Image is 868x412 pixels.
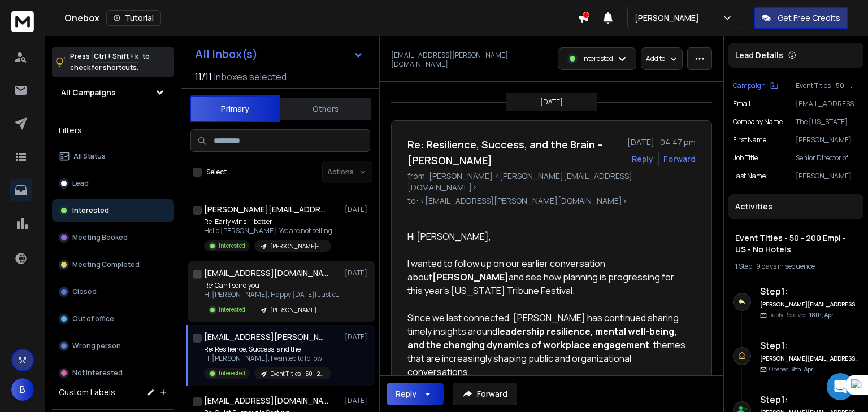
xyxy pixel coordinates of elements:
button: B [11,378,34,401]
p: [DATE] [345,396,370,405]
div: Forward [663,154,696,165]
p: [PERSON_NAME]-Email 7 [270,242,324,251]
p: [EMAIL_ADDRESS][PERSON_NAME][DOMAIN_NAME] [796,99,859,108]
div: I wanted to follow up on our earlier conversation about and see how planning is progressing for t... [407,257,687,297]
p: Lead [72,179,89,188]
p: Re: Resilience, Success, and the [204,345,331,354]
p: Email [733,99,750,108]
p: Add to [646,54,665,63]
p: [DATE] [345,205,370,214]
div: Reply [396,388,416,400]
h1: [EMAIL_ADDRESS][DOMAIN_NAME] [204,395,328,406]
p: Wrong person [72,341,121,350]
span: 1 Step [735,261,752,271]
p: Interested [72,206,109,215]
button: Reply [387,383,444,405]
p: [PERSON_NAME]-Email 9 [270,306,324,314]
p: Company Name [733,117,783,126]
div: Onebox [64,10,578,26]
h6: Step 1 : [760,339,859,352]
h1: All Inbox(s) [195,49,258,60]
button: Interested [52,199,174,222]
button: Meeting Completed [52,253,174,276]
button: Campaign [733,81,778,90]
h3: Custom Labels [59,387,115,398]
button: Others [280,97,371,121]
button: Meeting Booked [52,226,174,249]
h6: Step 1 : [760,284,859,298]
button: Primary [190,95,280,122]
h3: Filters [52,122,174,138]
p: Interested [219,305,245,314]
p: Last Name [733,172,766,181]
p: [PERSON_NAME] [796,135,859,144]
div: Open Intercom Messenger [827,373,854,400]
p: Opened [769,365,813,374]
span: 9 days in sequence [756,261,815,271]
h1: All Campaigns [61,87,116,98]
p: [DATE] [540,98,563,107]
label: Select [206,168,227,177]
button: All Campaigns [52,81,174,104]
p: Interested [582,54,613,63]
p: Closed [72,287,97,296]
p: Senior Director of Events and Live Journalism [796,154,859,163]
p: Event Titles - 50 - 200 Empl - US - No Hotels [796,81,859,90]
button: Tutorial [106,10,161,26]
h6: [PERSON_NAME][EMAIL_ADDRESS][DOMAIN_NAME] [760,300,859,309]
p: [DATE] : 04:47 pm [627,137,696,148]
p: Out of office [72,314,114,323]
p: Hi [PERSON_NAME], Happy [DATE]! Just checking in [204,290,340,299]
p: Press to check for shortcuts. [70,51,150,73]
button: All Status [52,145,174,168]
div: Activities [728,194,863,219]
h1: [PERSON_NAME][EMAIL_ADDRESS][PERSON_NAME][DOMAIN_NAME] [204,204,328,215]
button: Not Interested [52,362,174,384]
h3: Inboxes selected [214,70,287,84]
strong: leadership resilience, mental well-being, and the changing dynamics of workplace engagement [407,325,679,351]
p: All Status [73,152,106,161]
p: [DATE] [345,332,370,341]
p: Job Title [733,154,758,163]
p: Re: Can I send you [204,281,340,290]
p: Get Free Credits [778,12,840,24]
p: The [US_STATE] Tribune [796,117,859,126]
div: | [735,262,857,271]
button: Lead [52,172,174,195]
p: Meeting Booked [72,233,128,242]
button: Wrong person [52,335,174,357]
h1: Event Titles - 50 - 200 Empl - US - No Hotels [735,233,857,255]
button: Forward [453,383,517,405]
p: Meeting Completed [72,260,140,269]
span: 11 / 11 [195,70,212,84]
p: Reply Received [769,311,834,319]
p: [PERSON_NAME] [635,12,704,24]
p: Interested [219,242,245,250]
span: 8th, Apr [791,365,813,373]
p: Interested [219,369,245,378]
button: Get Free Credits [754,7,848,29]
button: Reply [632,154,653,165]
p: Not Interested [72,369,123,378]
p: from: [PERSON_NAME] <[PERSON_NAME][EMAIL_ADDRESS][DOMAIN_NAME]> [407,170,696,193]
button: All Inbox(s) [186,43,372,65]
p: Event Titles - 50 - 200 Empl - US - No Hotels [270,370,324,378]
p: Campaign [733,81,766,90]
p: to: <[EMAIL_ADDRESS][PERSON_NAME][DOMAIN_NAME]> [407,195,696,207]
h1: Re: Resilience, Success, and the Brain – [PERSON_NAME] [407,137,620,168]
h6: Step 1 : [760,393,859,406]
h6: [PERSON_NAME][EMAIL_ADDRESS][DOMAIN_NAME] [760,354,859,363]
span: Ctrl + Shift + k [92,50,140,63]
p: Hello [PERSON_NAME], We are not selling [204,226,332,235]
p: Re: Early wins — better [204,217,332,226]
p: Hi [PERSON_NAME], I wanted to follow [204,354,331,363]
button: Closed [52,280,174,303]
p: [DATE] [345,269,370,278]
strong: [PERSON_NAME] [432,271,509,283]
div: Since we last connected, [PERSON_NAME] has continued sharing timely insights around , themes that... [407,311,687,379]
button: Out of office [52,308,174,330]
p: [EMAIL_ADDRESS][PERSON_NAME][DOMAIN_NAME] [391,51,548,69]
